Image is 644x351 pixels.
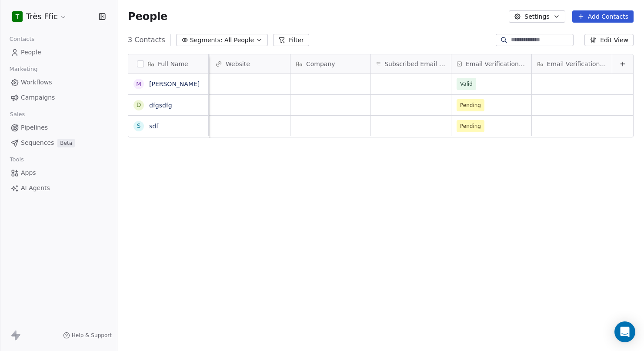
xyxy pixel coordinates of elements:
span: All People [224,36,254,45]
span: Beta [57,139,75,147]
a: Apps [7,166,110,180]
span: Campaigns [21,93,55,102]
a: sdf [149,123,158,130]
button: TTrès Ffic [10,9,69,24]
a: Workflows [7,75,110,90]
a: SequencesBeta [7,136,110,150]
a: Pipelines [7,120,110,135]
div: d [137,100,141,110]
span: Full Name [158,60,188,68]
span: Pipelines [21,123,48,132]
span: Apps [21,168,36,177]
div: Email Verification Status [451,54,531,73]
span: Sequences [21,138,54,147]
span: Marketing [6,63,41,76]
span: Website [226,60,250,68]
span: 3 Contacts [128,35,165,45]
div: Full Name [128,54,208,73]
span: Valid [460,80,473,88]
span: Email Verification Key [547,60,607,68]
div: s [137,121,141,130]
a: People [7,45,110,60]
span: Contacts [6,33,38,46]
button: Settings [509,10,565,23]
span: Company [306,60,335,68]
span: T [16,12,20,21]
span: Pending [460,122,481,130]
span: People [21,48,41,57]
span: AI Agents [21,184,50,193]
button: Add Contacts [572,10,634,23]
span: Tools [6,153,27,166]
div: Open Intercom Messenger [614,321,635,342]
span: Subscribed Email Categories [384,60,446,68]
div: Email Verification Key [532,54,612,73]
span: Workflows [21,78,52,87]
div: M [136,80,141,89]
span: Segments: [190,36,223,45]
span: People [128,10,167,23]
div: Website [210,54,290,73]
a: Help & Support [63,332,112,339]
span: Très Ffic [26,11,58,22]
a: Campaigns [7,90,110,105]
div: grid [128,74,209,342]
span: Email Verification Status [466,60,526,68]
a: AI Agents [7,181,110,195]
span: Pending [460,101,481,110]
div: Subscribed Email Categories [371,54,451,73]
span: Help & Support [72,332,112,339]
div: Company [290,54,370,73]
button: Edit View [584,34,634,46]
a: dfgsdfg [149,102,172,109]
button: Filter [273,34,309,46]
span: Sales [6,108,29,121]
a: [PERSON_NAME] [149,80,200,87]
